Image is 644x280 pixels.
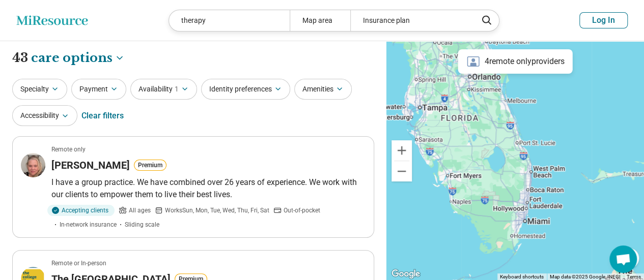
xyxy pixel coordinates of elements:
[51,259,106,268] p: Remote or In-person
[60,220,117,229] span: In-network insurance
[51,145,86,154] p: Remote only
[130,79,197,100] button: Availability1
[165,206,269,215] span: Works Sun, Mon, Tue, Wed, Thu, Fri, Sat
[579,12,628,28] button: Log In
[627,274,641,279] a: Terms
[458,49,573,74] div: 4 remote only providers
[290,10,350,31] div: Map area
[12,79,67,100] button: Specialty
[284,206,320,215] span: Out-of-pocket
[550,274,621,279] span: Map data ©2025 Google, INEGI
[294,79,352,100] button: Amenities
[129,206,151,215] span: All ages
[391,161,412,181] button: Zoom out
[175,84,179,95] span: 1
[12,105,77,126] button: Accessibility
[71,79,126,100] button: Payment
[31,49,125,67] button: Care options
[201,79,290,100] button: Identity preferences
[51,176,366,201] p: I have a group practice. We have combined over 26 years of experience. We work with our clients t...
[31,49,113,67] span: care options
[391,140,412,161] button: Zoom in
[169,10,290,31] div: therapy
[134,160,166,171] button: Premium
[12,49,125,67] h1: 43
[81,104,124,128] div: Clear filters
[350,10,471,31] div: Insurance plan
[609,245,637,273] a: Open chat
[47,205,115,216] div: Accepting clients
[125,220,159,229] span: Sliding scale
[51,158,130,172] h3: [PERSON_NAME]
